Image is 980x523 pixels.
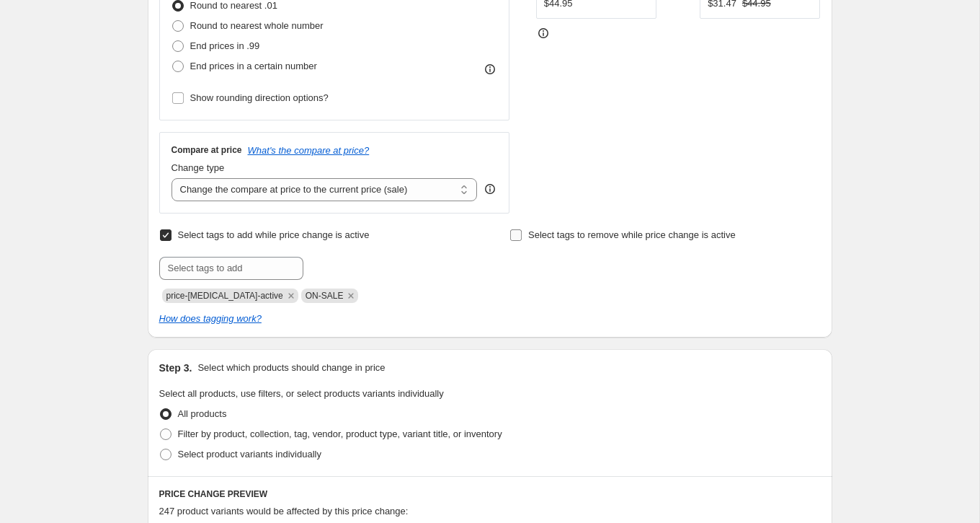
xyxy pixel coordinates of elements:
span: Show rounding direction options? [190,92,329,103]
span: Select tags to remove while price change is active [528,229,736,240]
span: End prices in .99 [190,40,260,51]
span: All products [178,408,227,419]
span: Select product variants individually [178,449,321,460]
span: Change type [171,162,225,173]
span: End prices in a certain number [190,61,317,71]
span: Select all products, use filters, or select products variants individually [159,388,444,399]
h3: Compare at price [171,144,242,156]
span: Select tags to add while price change is active [178,229,370,240]
div: help [483,182,497,196]
a: How does tagging work? [159,313,262,324]
p: Select which products should change in price [197,361,385,375]
span: price-change-job-active [166,291,283,301]
h2: Step 3. [159,361,192,375]
button: Remove price-change-job-active [285,289,298,302]
span: Filter by product, collection, tag, vendor, product type, variant title, or inventory [178,428,502,439]
span: 247 product variants would be affected by this price change: [159,506,409,517]
button: What's the compare at price? [248,145,370,156]
input: Select tags to add [159,257,303,280]
h6: PRICE CHANGE PREVIEW [159,488,821,500]
span: Round to nearest whole number [190,20,324,31]
button: Remove ON-SALE [344,289,357,302]
span: ON-SALE [306,291,344,301]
